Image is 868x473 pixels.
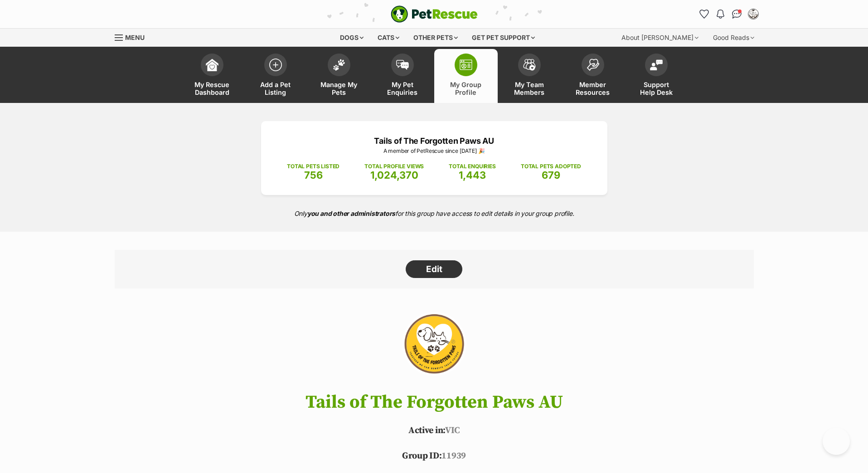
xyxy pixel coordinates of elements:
img: help-desk-icon-fdf02630f3aa405de69fd3d07c3f3aa587a6932b1a1747fa1d2bba05be0121f9.svg [650,59,663,70]
img: pet-enquiries-icon-7e3ad2cf08bfb03b45e93fb7055b45f3efa6380592205ae92323e6603595dc1f.svg [396,60,409,70]
a: My Group Profile [434,49,498,103]
img: dashboard-icon-eb2f2d2d3e046f16d808141f083e7271f6b2e854fb5c12c21221c1fb7104beca.svg [206,59,218,71]
div: Cats [371,29,406,47]
a: My Pet Enquiries [371,49,434,103]
span: 756 [304,169,323,181]
a: Add a Pet Listing [244,49,307,103]
p: TOTAL ENQUIRIES [449,162,495,171]
a: My Team Members [498,49,561,103]
p: TOTAL PROFILE VIEWS [364,162,424,171]
span: My Group Profile [446,81,486,96]
span: Member Resources [572,81,613,96]
span: Group ID: [402,450,441,462]
a: Manage My Pets [307,49,371,103]
a: Support Help Desk [625,49,688,103]
div: Other pets [407,29,464,47]
img: logo-e224e6f780fb5917bec1dbf3a21bbac754714ae5b6737aabdf751b685950b380.svg [391,5,478,23]
span: My Pet Enquiries [382,81,423,96]
a: Member Resources [561,49,625,103]
span: 1,443 [459,169,486,181]
img: Tails of The Forgotten Paws AU profile pic [749,10,758,19]
a: Menu [115,29,151,45]
h1: Tails of The Forgotten Paws AU [101,392,767,412]
span: Support Help Desk [636,81,677,96]
a: Favourites [697,7,712,21]
span: My Rescue Dashboard [192,81,233,96]
span: My Team Members [509,81,550,96]
span: Manage My Pets [319,81,359,96]
img: team-members-icon-5396bd8760b3fe7c0b43da4ab00e1e3bb1a5d9ba89233759b79545d2d3fc5d0d.svg [523,59,536,71]
img: manage-my-pets-icon-02211641906a0b7f246fdf0571729dbe1e7629f14944591b6c1af311fb30b64b.svg [333,59,345,71]
span: Menu [125,34,145,41]
p: TOTAL PETS LISTED [287,162,339,171]
iframe: Help Scout Beacon - Open [823,428,850,455]
a: Conversations [730,7,744,21]
img: Tails of The Forgotten Paws AU [382,307,485,384]
img: notifications-46538b983faf8c2785f20acdc204bb7945ddae34d4c08c2a6579f10ce5e182be.svg [717,10,724,19]
img: add-pet-listing-icon-0afa8454b4691262ce3f59096e99ab1cd57d4a30225e0717b998d2c9b9846f56.svg [269,59,282,71]
span: 1,024,370 [370,169,418,181]
img: chat-41dd97257d64d25036548639549fe6c8038ab92f7586957e7f3b1b290dea8141.svg [732,10,742,19]
ul: Account quick links [697,7,761,21]
p: VIC [101,424,767,438]
div: Dogs [334,29,370,47]
img: group-profile-icon-3fa3cf56718a62981997c0bc7e787c4b2cf8bcc04b72c1350f741eb67cf2f40e.svg [460,59,472,70]
strong: you and other administrators [307,210,396,217]
p: TOTAL PETS ADOPTED [521,162,581,171]
p: 11939 [101,449,767,463]
div: Good Reads [707,29,761,47]
a: My Rescue Dashboard [180,49,244,103]
span: 679 [542,169,560,181]
p: A member of PetRescue since [DATE] 🎉 [275,147,594,155]
img: member-resources-icon-8e73f808a243e03378d46382f2149f9095a855e16c252ad45f914b54edf8863c.svg [587,59,599,71]
button: Notifications [713,7,728,21]
a: Edit [406,260,462,278]
a: PetRescue [391,5,478,23]
div: About [PERSON_NAME] [615,29,705,47]
span: Active in: [408,425,445,436]
span: Add a Pet Listing [255,81,296,96]
p: Tails of The Forgotten Paws AU [275,135,594,147]
button: My account [746,7,761,21]
div: Get pet support [466,29,541,47]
